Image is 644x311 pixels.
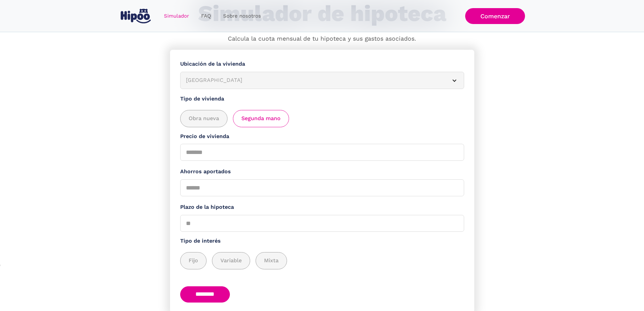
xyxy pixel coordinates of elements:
[180,95,464,103] label: Tipo de vivienda
[180,168,464,176] label: Ahorros aportados
[189,114,219,123] span: Obra nueva
[195,9,217,23] a: FAQ
[180,132,464,141] label: Precio de vivienda
[180,72,464,89] article: [GEOGRAPHIC_DATA]
[158,9,195,23] a: Simulador
[119,6,152,26] a: home
[180,203,464,212] label: Plazo de la hipoteca
[180,237,464,245] label: Tipo de interés
[241,114,281,123] span: Segunda mano
[220,257,242,265] span: Variable
[180,60,464,68] label: Ubicación de la vivienda
[465,8,525,24] a: Comenzar
[189,257,198,265] span: Fijo
[180,252,464,269] div: add_description_here
[264,257,279,265] span: Mixta
[180,110,464,127] div: add_description_here
[228,35,416,43] p: Calcula la cuota mensual de tu hipoteca y sus gastos asociados.
[217,9,267,23] a: Sobre nosotros
[186,76,442,85] div: [GEOGRAPHIC_DATA]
